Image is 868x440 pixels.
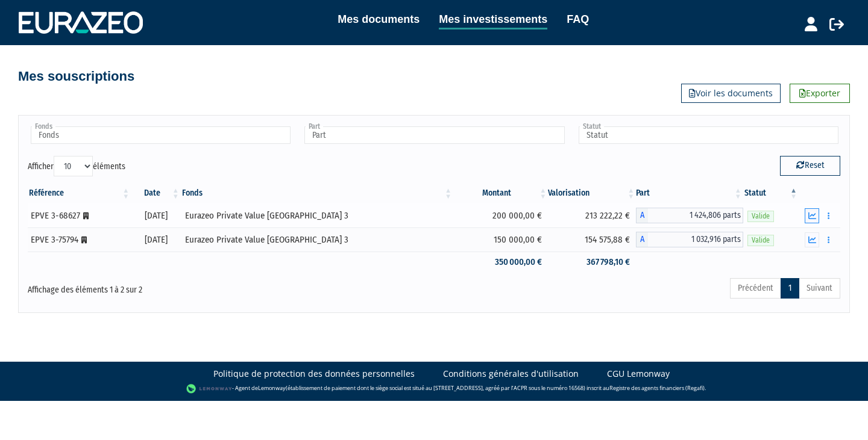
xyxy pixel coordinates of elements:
a: CGU Lemonway [607,368,670,380]
th: Référence : activer pour trier la colonne par ordre croissant [28,183,131,203]
span: 1 424,806 parts [648,208,743,223]
div: Eurazeo Private Value [GEOGRAPHIC_DATA] 3 [185,209,449,222]
span: Valide [747,235,774,246]
i: [Français] Personne morale [81,237,87,244]
label: Afficher éléments [28,156,125,176]
a: Précédent [730,278,781,299]
i: [Français] Personne morale [83,212,89,220]
a: Lemonway [258,384,286,392]
span: A [636,208,648,223]
div: [DATE] [135,209,177,222]
td: 200 000,00 € [453,203,548,228]
td: 154 575,88 € [548,228,636,252]
th: Valorisation: activer pour trier la colonne par ordre croissant [548,183,636,203]
td: 150 000,00 € [453,228,548,252]
img: logo-lemonway.png [186,383,233,395]
td: 350 000,00 € [453,252,548,273]
a: Registre des agents financiers (Regafi) [609,384,705,392]
th: Montant: activer pour trier la colonne par ordre croissant [453,183,548,203]
span: 1 032,916 parts [648,232,743,247]
a: Mes investissements [439,11,547,29]
a: Suivant [799,278,840,299]
div: EPVE 3-75794 [31,234,127,246]
img: 1732889491-logotype_eurazeo_blanc_rvb.png [19,11,143,33]
td: 213 222,22 € [548,203,636,228]
a: Exporter [790,84,850,103]
a: 1 [781,278,799,299]
div: - Agent de (établissement de paiement dont le siège social est situé au [STREET_ADDRESS], agréé p... [12,383,856,395]
h4: Mes souscriptions [18,69,134,84]
div: [DATE] [135,234,177,246]
div: Affichage des éléments 1 à 2 sur 2 [28,277,356,296]
td: 367 798,10 € [548,252,636,273]
span: A [636,232,648,247]
a: Conditions générales d'utilisation [443,368,579,380]
a: Politique de protection des données personnelles [213,368,415,380]
button: Reset [780,156,840,175]
div: Eurazeo Private Value [GEOGRAPHIC_DATA] 3 [185,234,449,246]
a: FAQ [567,11,589,28]
th: Part: activer pour trier la colonne par ordre croissant [636,183,743,203]
span: Valide [747,211,774,222]
div: EPVE 3-68627 [31,209,127,222]
th: Statut : activer pour trier la colonne par ordre d&eacute;croissant [743,183,799,203]
div: A - Eurazeo Private Value Europe 3 [636,232,743,247]
select: Afficheréléments [54,156,93,176]
th: Date: activer pour trier la colonne par ordre croissant [131,183,181,203]
th: Fonds: activer pour trier la colonne par ordre croissant [181,183,453,203]
div: A - Eurazeo Private Value Europe 3 [636,208,743,223]
a: Mes documents [338,11,420,28]
a: Voir les documents [681,84,781,103]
